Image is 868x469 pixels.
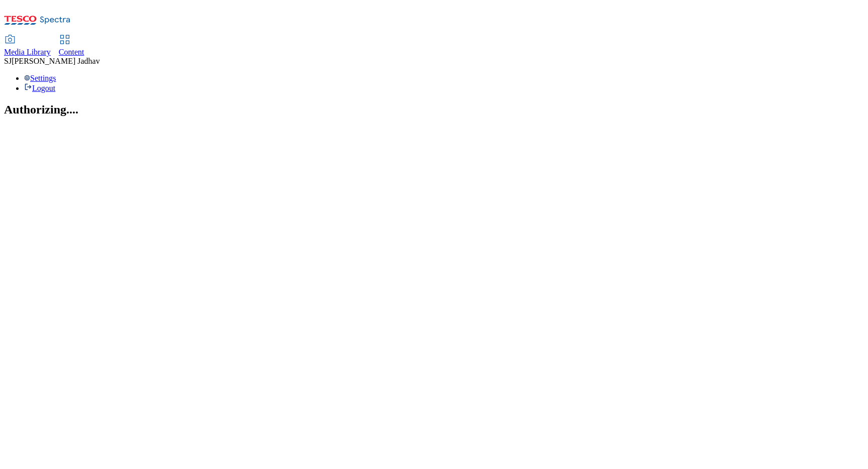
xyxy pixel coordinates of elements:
a: Settings [24,74,56,82]
span: Content [59,48,84,56]
span: SJ [4,57,12,65]
span: Media Library [4,48,51,56]
a: Logout [24,84,55,92]
span: [PERSON_NAME] Jadhav [12,57,100,65]
a: Media Library [4,36,51,57]
a: Content [59,36,84,57]
h2: Authorizing.... [4,103,864,116]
